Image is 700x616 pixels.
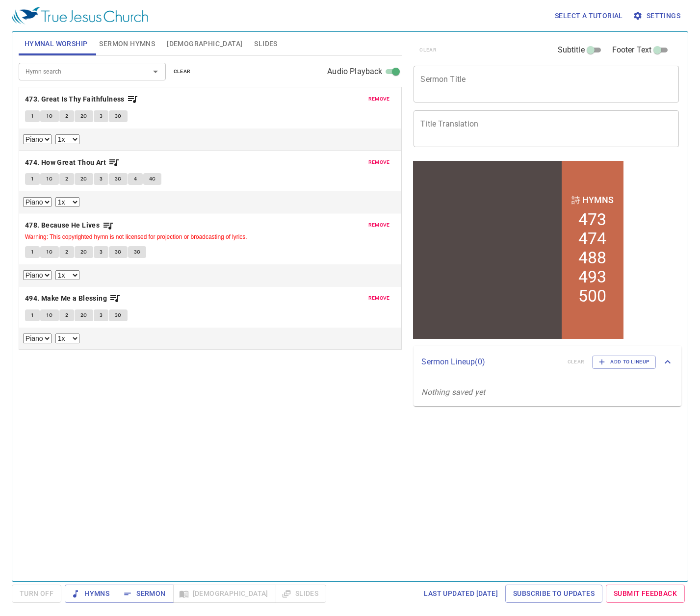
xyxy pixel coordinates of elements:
span: Last updated [DATE] [424,588,498,600]
span: Hymnal Worship [25,38,88,50]
span: 3 [100,175,103,183]
span: remove [368,158,390,167]
button: 1 [25,173,40,185]
button: Hymns [65,585,117,603]
span: 3 [100,248,103,257]
button: 473. Great Is Thy Faithfulness [25,93,138,105]
button: 2C [75,110,93,122]
button: 2 [59,246,74,258]
span: 3 [100,112,103,121]
select: Playback Rate [55,197,79,207]
button: 1 [25,309,40,321]
span: Audio Playback [327,66,382,77]
a: Submit Feedback [606,585,685,603]
span: 2 [65,175,68,183]
span: 1 [31,248,34,257]
select: Playback Rate [55,334,79,343]
span: Subscribe to Updates [513,588,595,600]
select: Select Track [23,134,52,144]
div: Sermon Lineup(0)clearAdd to Lineup [414,346,681,378]
button: 1C [40,246,59,258]
button: 3 [94,309,108,321]
button: 2C [75,309,93,321]
span: 2 [65,311,68,320]
span: 2C [80,248,87,257]
span: Hymns [73,588,109,600]
button: 2C [75,173,93,185]
span: remove [368,95,390,103]
select: Select Track [23,334,52,343]
p: Sermon Lineup ( 0 ) [421,356,559,368]
button: 1C [40,110,59,122]
button: 3 [94,246,108,258]
span: Submit Feedback [614,588,677,600]
span: Add to Lineup [598,358,649,366]
button: 494. Make Me a Blessing [25,292,121,305]
button: Settings [631,7,684,25]
b: 478. Because He Lives [25,219,100,231]
span: 1 [31,311,34,320]
span: clear [174,67,191,76]
button: 3C [109,246,128,258]
select: Playback Rate [55,134,79,144]
span: remove [368,294,390,303]
button: 1C [40,173,59,185]
span: remove [368,221,390,230]
button: 3 [94,110,108,122]
button: 474. How Great Thou Art [25,156,120,169]
button: 3C [128,246,147,258]
b: 473. Great Is Thy Faithfulness [25,93,125,105]
span: Sermon Hymns [99,38,155,50]
button: clear [168,66,197,77]
span: 1 [31,175,34,183]
button: 2 [59,173,74,185]
span: 2C [80,311,87,320]
button: remove [363,292,396,304]
span: 4C [149,175,156,183]
button: Sermon [117,585,173,603]
span: 1C [46,311,53,320]
span: Subtitle [558,44,585,56]
button: 3C [109,110,128,122]
span: Select a tutorial [555,10,623,22]
span: 1 [31,112,34,121]
span: 2C [80,175,87,183]
span: 3C [134,248,141,257]
span: [DEMOGRAPHIC_DATA] [167,38,242,50]
span: 1C [46,112,53,121]
select: Select Track [23,270,52,280]
span: Settings [635,10,680,22]
span: 3C [115,311,122,320]
button: remove [363,93,396,105]
i: Nothing saved yet [421,387,485,397]
button: 2 [59,110,74,122]
button: remove [363,219,396,231]
a: Subscribe to Updates [505,585,602,603]
span: Footer Text [612,44,652,56]
button: Add to Lineup [592,356,656,368]
span: 3 [100,311,103,320]
span: Sermon [125,588,165,600]
button: 2 [59,309,74,321]
button: Open [149,65,162,78]
span: 2C [80,112,87,121]
button: 478. Because He Lives [25,219,114,231]
img: True Jesus Church [12,7,148,25]
button: 4 [128,173,143,185]
button: 4C [143,173,162,185]
b: 474. How Great Thou Art [25,156,106,169]
button: 2C [75,246,93,258]
span: 2 [65,112,68,121]
iframe: from-child [410,157,627,342]
span: 1C [46,248,53,257]
small: Warning: This copyrighted hymn is not licensed for projection or broadcasting of lyrics. [25,233,247,240]
span: 3C [115,175,122,183]
span: 2 [65,248,68,257]
span: 4 [134,175,137,183]
button: 1C [40,309,59,321]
